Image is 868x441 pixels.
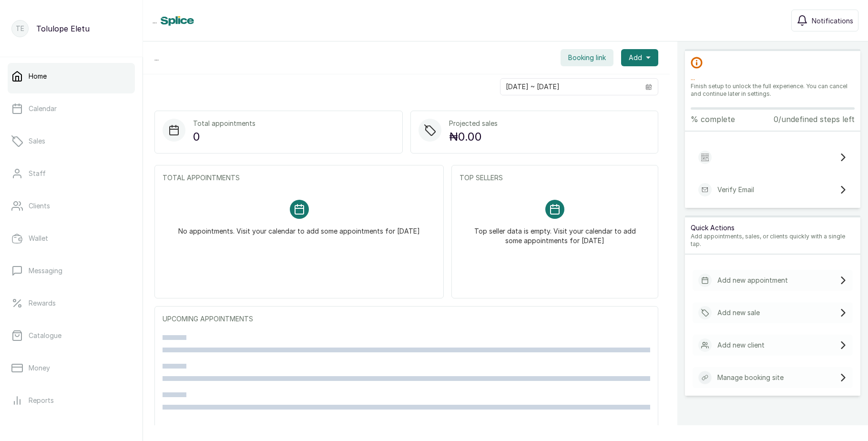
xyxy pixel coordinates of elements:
a: Catalogue [8,322,135,349]
svg: calendar [645,83,652,90]
div: ... [691,72,855,98]
a: Home [8,63,135,90]
p: Staff [29,169,46,178]
span: Booking link [568,53,606,62]
p: No appointments. Visit your calendar to add some appointments for [DATE] [178,219,420,236]
div: ... [143,41,670,74]
input: Select date [500,79,640,95]
p: 0/undefined steps left [774,113,855,125]
p: Add new client [717,340,765,350]
p: UPCOMING APPOINTMENTS [163,314,650,324]
p: Sales [29,136,45,146]
span: Notifications [812,16,853,26]
span: Add [629,53,642,62]
p: ₦0.00 [449,128,498,145]
p: TOTAL APPOINTMENTS [163,173,436,183]
p: Tolulope Eletu [36,23,90,34]
p: Total appointments [193,119,255,128]
a: Reports [8,387,135,414]
p: Finish setup to unlock the full experience. You can cancel and continue later in settings. [691,82,855,98]
a: Calendar [8,95,135,122]
p: Wallet [29,234,48,243]
p: Clients [29,201,50,211]
p: TE [16,24,24,33]
p: Manage booking site [717,373,784,382]
button: Booking link [561,49,613,66]
p: Money [29,363,50,373]
a: Messaging [8,257,135,284]
p: Calendar [29,104,57,113]
a: Staff [8,160,135,187]
p: Add appointments, sales, or clients quickly with a single tap. [691,233,855,248]
button: Notifications [791,10,858,31]
p: 0 [193,128,255,145]
p: % complete [691,113,735,125]
p: Add new sale [717,308,760,318]
p: Reports [29,396,54,405]
p: Verify Email [717,185,754,195]
p: Top seller data is empty. Visit your calendar to add some appointments for [DATE] [471,219,639,246]
a: Rewards [8,290,135,317]
a: Money [8,355,135,381]
button: Add [621,49,658,66]
p: Home [29,72,47,81]
p: Rewards [29,298,56,308]
p: TOP SELLERS [460,173,650,183]
p: Catalogue [29,331,61,340]
p: Quick Actions [691,223,855,233]
a: Sales [8,128,135,154]
div: ... [153,16,256,26]
p: Projected sales [449,119,498,128]
a: Wallet [8,225,135,252]
p: Messaging [29,266,62,276]
p: Add new appointment [717,276,788,285]
a: Clients [8,193,135,219]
